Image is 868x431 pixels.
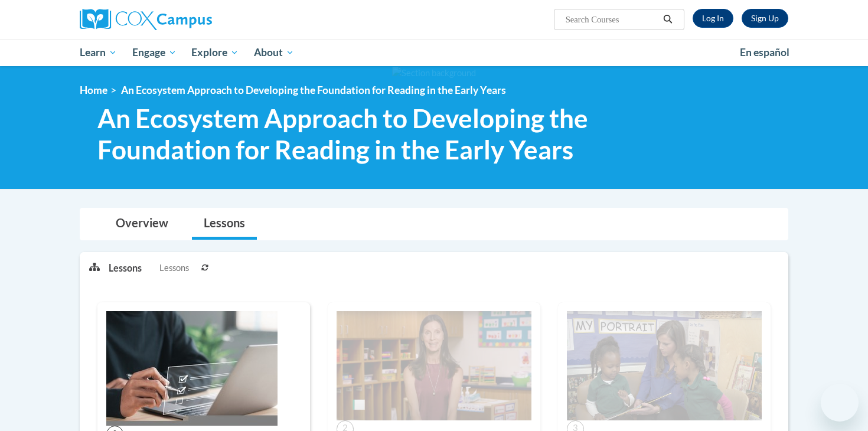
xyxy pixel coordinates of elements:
span: En español [740,46,789,58]
span: An Ecosystem Approach to Developing the Foundation for Reading in the Early Years [121,84,506,96]
span: Engage [132,45,177,60]
a: En español [732,40,797,65]
a: Overview [104,208,180,240]
input: Search Courses [564,12,659,27]
img: Section background [392,67,476,80]
div: Main menu [62,39,806,66]
img: Course Image [567,311,762,421]
a: Engage [125,39,184,66]
a: Cox Campus [80,9,304,30]
span: About [254,45,294,60]
span: Learn [80,45,117,60]
a: Lessons [192,208,257,240]
img: Course Image [106,311,278,426]
img: Course Image [337,311,531,421]
button: Search [659,12,677,27]
a: Register [742,9,788,28]
a: About [246,39,302,66]
img: Cox Campus [80,9,212,30]
span: Lessons [159,262,189,275]
span: An Ecosystem Approach to Developing the Foundation for Reading in the Early Years [97,103,625,165]
a: Explore [184,39,246,66]
a: Home [80,84,107,96]
iframe: Button to launch messaging window [821,384,859,422]
a: Learn [72,39,125,66]
p: Lessons [109,262,142,275]
span: Explore [191,45,239,60]
a: Log In [693,9,733,28]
